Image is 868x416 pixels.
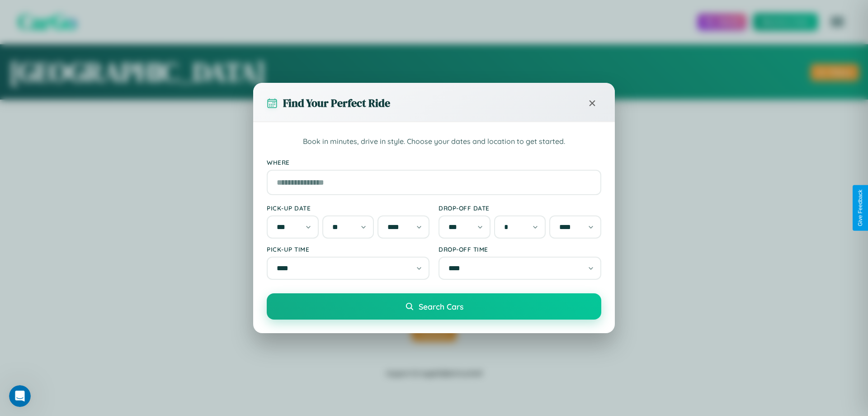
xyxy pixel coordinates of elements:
[267,204,429,212] label: Pick-up Date
[439,245,601,253] label: Drop-off Time
[267,293,601,320] button: Search Cars
[267,136,601,148] p: Book in minutes, drive in style. Choose your dates and location to get started.
[267,245,429,253] label: Pick-up Time
[439,204,601,212] label: Drop-off Date
[283,96,390,110] h3: Find Your Perfect Ride
[419,301,463,311] span: Search Cars
[267,158,601,166] label: Where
